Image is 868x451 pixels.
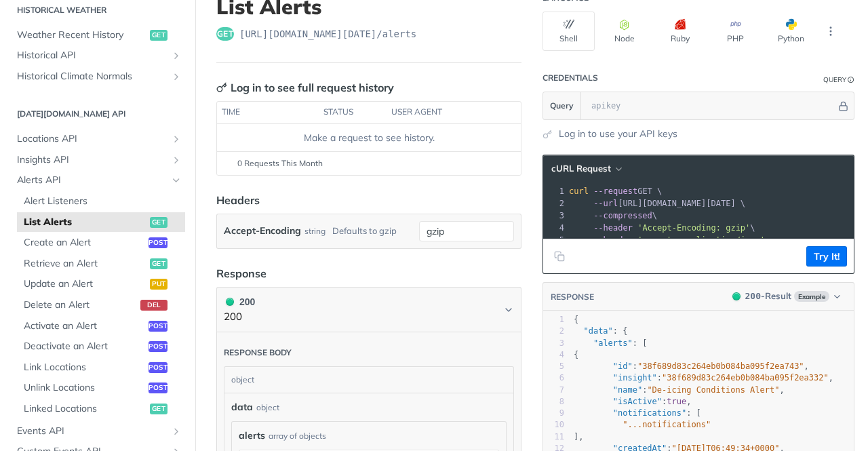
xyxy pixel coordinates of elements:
[543,326,564,337] div: 2
[543,234,566,246] div: 5
[637,361,804,371] span: "38f689d83c264eb0b084ba095f2ea743"
[140,300,167,311] span: del
[593,211,652,220] span: --compressed
[149,321,167,332] span: post
[149,237,167,248] span: post
[171,71,182,82] button: Show subpages for Historical Climate Normals
[848,77,854,83] i: Information
[222,131,515,145] div: Make a request to see history.
[543,197,566,210] div: 2
[574,315,578,324] span: {
[654,12,706,51] button: Ruby
[217,102,319,123] th: time
[765,12,817,51] button: Python
[550,100,574,112] span: Query
[662,373,829,383] span: "38f689d83c264eb0b084ba095f2ea332"
[17,49,167,62] span: Historical API
[726,290,847,303] button: 200200-ResultExample
[593,187,637,196] span: --request
[569,187,589,196] span: curl
[637,223,750,233] span: 'Accept-Encoding: gzip'
[10,421,185,442] a: Events APIShow subpages for Events API
[550,246,569,267] button: Copy to clipboard
[17,212,185,233] a: List Alertsget
[593,235,633,245] span: --header
[256,401,279,414] div: object
[823,75,846,85] div: Query
[150,30,167,41] span: get
[239,27,416,41] span: https://api.tomorrow.io/v4/alerts
[10,66,185,87] a: Historical Climate NormalsShow subpages for Historical Climate Normals
[17,28,146,42] span: Weather Recent History
[569,199,745,208] span: [URL][DOMAIN_NAME][DATE] \
[542,73,598,83] div: Credentials
[149,383,167,393] span: post
[543,408,564,419] div: 9
[17,378,185,398] a: Unlink Locationspost
[216,82,227,93] svg: Key
[171,155,182,165] button: Show subpages for Insights API
[550,290,595,304] button: RESPONSE
[547,162,626,176] button: cURL Request
[24,402,146,416] span: Linked Locations
[613,361,633,371] span: "id"
[543,361,564,372] div: 5
[24,319,145,333] span: Activate an Alert
[10,150,185,170] a: Insights APIShow subpages for Insights API
[224,294,514,325] button: 200 200200
[17,399,185,419] a: Linked Locationsget
[574,338,647,348] span: : [
[543,314,564,326] div: 1
[231,400,253,414] span: data
[17,357,185,378] a: Link Locationspost
[24,277,146,291] span: Update an Alert
[304,221,325,241] div: string
[569,223,755,233] span: \
[150,258,167,269] span: get
[543,385,564,396] div: 7
[825,25,837,37] svg: More ellipsis
[237,157,323,170] span: 0 Requests This Month
[598,12,650,51] button: Node
[543,338,564,349] div: 3
[543,431,564,443] div: 11
[543,396,564,408] div: 8
[543,185,566,197] div: 1
[216,27,234,41] span: get
[17,233,185,253] a: Create an Alertpost
[269,430,326,442] div: array of objects
[613,385,642,395] span: "name"
[593,223,633,233] span: --header
[623,420,711,429] span: "...notifications"
[149,362,167,373] span: post
[10,4,185,16] h2: Historical Weather
[239,429,265,443] span: alerts
[17,132,167,146] span: Locations API
[24,195,182,208] span: Alert Listeners
[574,373,833,383] span: : ,
[387,102,494,123] th: user agent
[224,221,301,241] label: Accept-Encoding
[593,338,633,348] span: "alerts"
[224,294,255,309] div: 200
[543,222,566,234] div: 4
[574,408,701,418] span: : [
[10,170,185,191] a: Alerts APIHide subpages for Alerts API
[224,367,510,393] div: object
[574,361,809,371] span: : ,
[216,192,260,208] div: Headers
[709,12,762,51] button: PHP
[319,102,387,123] th: status
[745,290,791,303] div: - Result
[24,381,145,395] span: Unlink Locations
[150,217,167,228] span: get
[503,305,514,315] svg: Chevron
[794,291,829,302] span: Example
[823,75,854,85] div: QueryInformation
[583,326,612,336] span: "data"
[17,425,167,438] span: Events API
[17,274,185,294] a: Update an Alertput
[543,210,566,222] div: 3
[647,385,779,395] span: "De-icing Conditions Alert"
[585,92,836,119] input: apikey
